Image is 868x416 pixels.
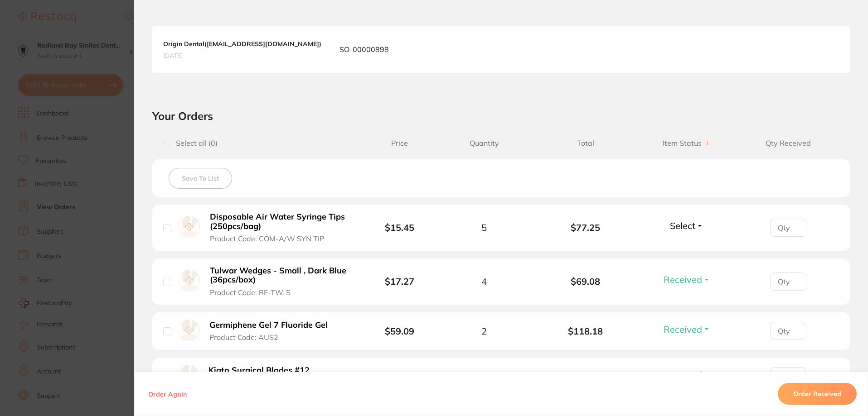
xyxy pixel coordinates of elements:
span: Received [664,324,702,335]
button: Kiato Surgical Blades #12 Product Code: OS-KB-12 [206,365,320,387]
span: Total [535,139,636,148]
button: Received [661,369,713,380]
button: Received [661,274,713,285]
span: Qty Received [737,139,839,148]
img: Disposable Air Water Syringe Tips (250pcs/bag) [178,216,200,238]
span: 5 [481,222,487,233]
button: Order Again [145,390,189,398]
span: Received [664,274,702,285]
button: Germiphene Gel 7 Fluoride Gel Product Code: AUS2 [207,320,338,342]
b: $77.25 [535,222,636,233]
button: Order Received [778,383,857,405]
input: Qty [770,273,806,291]
button: Select [667,220,706,231]
b: $59.09 [385,325,414,337]
span: 2 [481,326,487,336]
p: SO-00000898 [339,44,389,54]
b: Disposable Air Water Syringe Tips (250pcs/bag) [210,212,350,231]
b: $15.45 [385,222,414,233]
button: Tulwar Wedges - Small , Dark Blue (36pcs/box) Product Code: RE-TW-S [207,266,353,297]
span: Product Code: AUS2 [209,333,278,341]
span: Product Code: RE-TW-S [210,288,291,296]
b: Tulwar Wedges - Small , Dark Blue (36pcs/box) [210,266,350,285]
b: $16.36 [385,371,414,382]
b: Germiphene Gel 7 Fluoride Gel [209,320,328,330]
span: Price [366,139,433,148]
input: Qty [770,367,806,385]
h2: Your Orders [152,109,850,123]
b: $16.36 [535,371,636,382]
input: Qty [770,219,806,237]
button: Disposable Air Water Syringe Tips (250pcs/bag) Product Code: COM-A/W SYN TIP [207,212,353,244]
img: Tulwar Wedges - Small , Dark Blue (36pcs/box) [178,269,200,292]
button: Save To List [169,168,232,189]
button: Received [661,324,713,335]
span: Quantity [433,139,535,148]
span: Select all ( 0 ) [171,139,218,148]
b: Origin Dental ( [EMAIL_ADDRESS][DOMAIN_NAME] ) [163,40,321,48]
span: Select [670,220,695,231]
input: Qty [770,322,806,340]
span: [DATE] [163,52,321,60]
img: Germiphene Gel 7 Fluoride Gel [178,320,200,341]
b: $17.27 [385,276,414,287]
b: $118.18 [535,326,636,336]
span: 1 [481,371,487,382]
img: Kiato Surgical Blades #12 [178,365,199,386]
b: Kiato Surgical Blades #12 [209,366,310,375]
b: $69.08 [535,276,636,287]
span: 4 [481,276,487,287]
span: Item Status [636,139,738,148]
span: Received [664,369,702,380]
span: Product Code: COM-A/W SYN TIP [210,234,324,243]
